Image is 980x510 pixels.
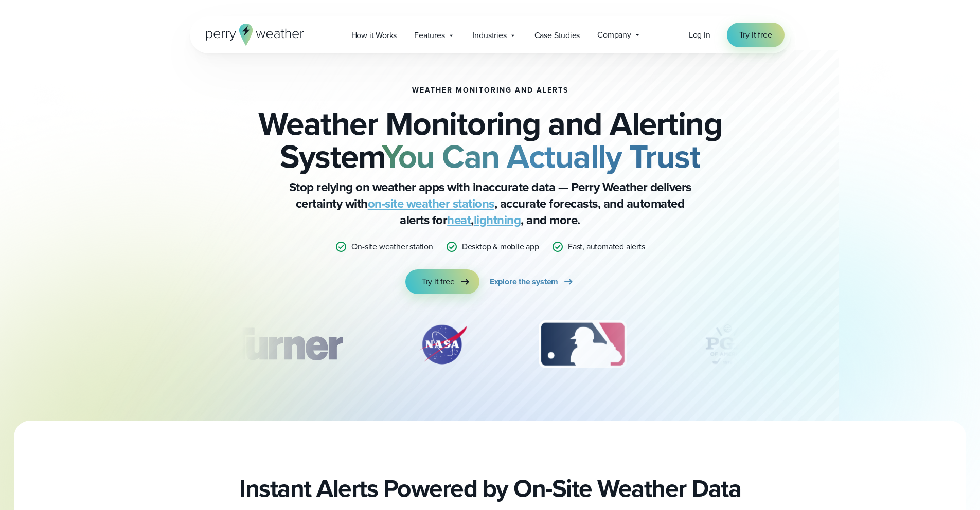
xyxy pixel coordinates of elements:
[597,29,631,41] span: Company
[490,269,575,294] a: Explore the system
[447,211,471,229] a: heat
[412,86,568,95] h1: Weather Monitoring and Alerts
[462,241,539,253] p: Desktop & mobile app
[528,319,637,370] img: MLB.svg
[528,319,637,370] div: 3 of 12
[473,29,507,42] span: Industries
[382,132,700,180] strong: You Can Actually Trust
[474,211,521,229] a: lightning
[568,241,645,253] p: Fast, automated alerts
[343,25,406,46] a: How it Works
[239,474,741,503] h2: Instant Alerts Powered by On-Site Weather Data
[526,25,589,46] a: Case Studies
[405,269,479,294] a: Try it free
[490,276,558,288] span: Explore the system
[407,319,479,370] div: 2 of 12
[739,29,772,41] span: Try it free
[689,29,710,41] a: Log in
[686,319,769,370] img: PGA.svg
[686,319,769,370] div: 4 of 12
[414,29,444,42] span: Features
[284,179,696,228] p: Stop relying on weather apps with inaccurate data — Perry Weather delivers certainty with , accur...
[241,107,739,173] h2: Weather Monitoring and Alerting System
[422,276,455,288] span: Try it free
[211,319,357,370] img: Turner-Construction_1.svg
[727,23,785,47] a: Try it free
[534,29,580,42] span: Case Studies
[368,194,494,213] a: on-site weather stations
[351,241,433,253] p: On-site weather station
[407,319,479,370] img: NASA.svg
[241,319,739,375] div: slideshow
[351,29,397,42] span: How it Works
[211,319,357,370] div: 1 of 12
